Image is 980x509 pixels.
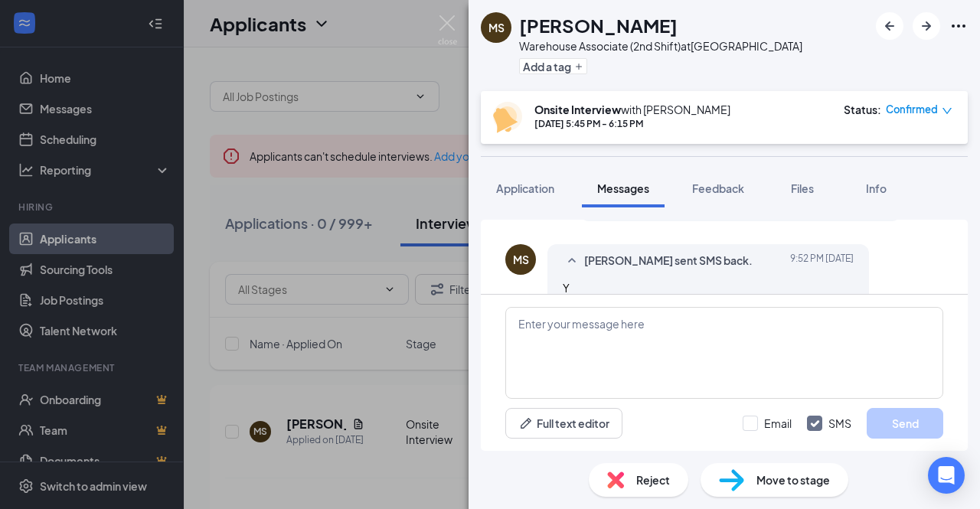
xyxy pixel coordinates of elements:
[844,102,881,117] div: Status :
[913,12,940,40] button: ArrowRight
[534,102,730,117] div: with [PERSON_NAME]
[886,102,938,117] span: Confirmed
[519,38,802,54] div: Warehouse Associate (2nd Shift) at [GEOGRAPHIC_DATA]
[791,181,814,195] span: Files
[876,12,903,40] button: ArrowLeftNew
[519,58,587,74] button: PlusAdd a tag
[534,103,621,116] b: Onsite Interview
[513,252,529,267] div: MS
[597,181,649,195] span: Messages
[505,408,622,439] button: Full text editorPen
[519,12,678,38] h1: [PERSON_NAME]
[488,20,505,35] div: MS
[880,17,899,35] svg: ArrowLeftNew
[867,408,943,439] button: Send
[790,252,854,270] span: [DATE] 9:52 PM
[574,62,583,71] svg: Plus
[584,252,753,270] span: [PERSON_NAME] sent SMS back.
[949,17,968,35] svg: Ellipses
[563,252,581,270] svg: SmallChevronUp
[917,17,936,35] svg: ArrowRight
[534,117,730,130] div: [DATE] 5:45 PM - 6:15 PM
[928,457,965,494] div: Open Intercom Messenger
[563,281,570,295] span: Y
[866,181,887,195] span: Info
[756,471,830,488] span: Move to stage
[942,106,952,116] span: down
[636,471,670,488] span: Reject
[692,181,744,195] span: Feedback
[518,416,534,431] svg: Pen
[496,181,554,195] span: Application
